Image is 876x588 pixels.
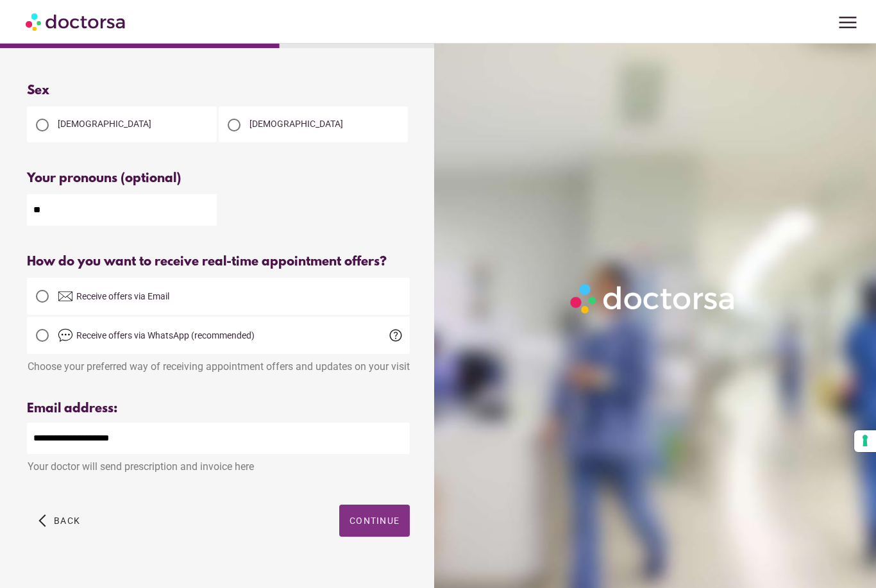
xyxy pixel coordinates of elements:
span: Back [54,516,80,526]
div: Your pronouns (optional) [27,171,410,186]
span: help [388,328,403,343]
span: Receive offers via WhatsApp (recommended) [76,330,255,340]
div: Email address: [27,401,410,416]
span: Continue [350,516,400,526]
div: Choose your preferred way of receiving appointment offers and updates on your visit [27,354,410,373]
button: arrow_back_ios Back [33,505,85,537]
button: Your consent preferences for tracking technologies [854,430,876,452]
img: Doctorsa.com [26,7,127,36]
span: Receive offers via Email [76,291,169,301]
span: [DEMOGRAPHIC_DATA] [58,119,151,129]
div: How do you want to receive real-time appointment offers? [27,255,410,269]
div: Your doctor will send prescription and invoice here [27,454,410,473]
img: email [58,289,73,304]
span: menu [836,10,860,35]
div: Sex [27,83,410,98]
img: chat [58,328,73,343]
button: Continue [339,505,410,537]
img: Logo-Doctorsa-trans-White-partial-flat.png [566,279,741,318]
span: [DEMOGRAPHIC_DATA] [249,119,343,129]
